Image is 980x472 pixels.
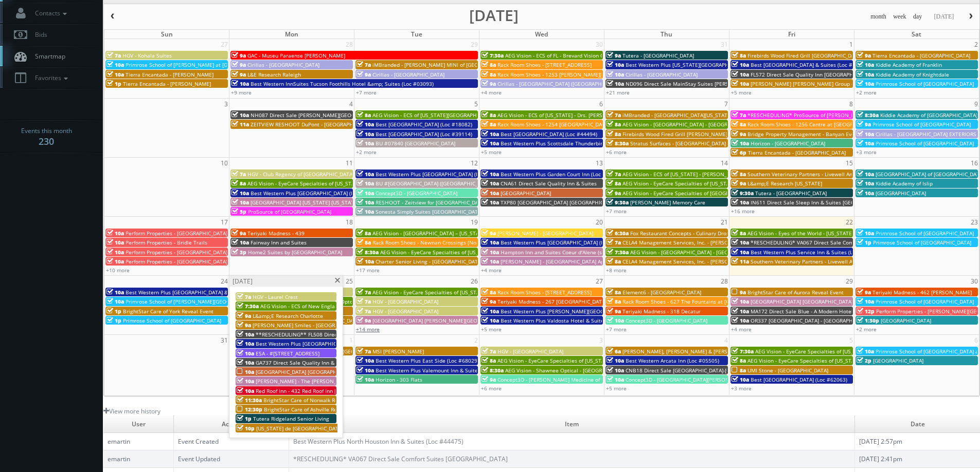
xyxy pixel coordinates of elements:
[872,289,972,296] span: Teriyaki Madness - 462 [PERSON_NAME]
[372,239,491,246] span: Rack Room Shoes - Newnan Crossings (No Rush)
[732,61,749,68] span: 10a
[482,308,499,315] span: 10a
[253,293,298,300] span: HGV - Laurel Crest
[856,326,877,333] a: +2 more
[372,348,424,355] span: MSI [PERSON_NAME]
[482,71,496,78] span: 8a
[247,61,319,68] span: Cirillas - [GEOGRAPHIC_DATA]
[357,317,371,324] span: 9a
[732,348,754,355] span: 7:30a
[482,230,496,237] span: 9a
[481,89,502,96] a: +4 more
[106,80,121,87] span: 1p
[126,71,213,78] span: Tierra Encantada - [PERSON_NAME]
[732,80,749,87] span: 10a
[237,340,254,347] span: 10a
[106,317,121,324] span: 1p
[731,326,752,333] a: +4 more
[482,289,496,296] span: 8a
[876,180,933,187] span: Kiddie Academy of Islip
[247,52,345,59] span: GAC - Museu Paraense [PERSON_NAME]
[260,303,449,310] span: AEG Vision - ECS of New England - OptomEyes Health – [GEOGRAPHIC_DATA]
[123,308,213,315] span: BrightStar Care of York Reveal Event
[732,52,746,59] span: 8a
[732,130,746,138] span: 9a
[231,180,246,187] span: 8a
[872,52,970,59] span: Tierra Encantada - [GEOGRAPHIC_DATA]
[497,289,592,296] span: Rack Room Shoes - [STREET_ADDRESS]
[482,140,499,147] span: 10a
[237,312,251,319] span: 9a
[747,171,943,178] span: Southern Veterinary Partners - Livewell Animal Urgent Care of [PERSON_NAME]
[380,249,584,256] span: AEG Vision - EyeCare Specialties of [US_STATE][PERSON_NAME] Eyecare Associates
[376,190,457,197] span: Concept3D - [GEOGRAPHIC_DATA]
[626,61,835,68] span: Best Western Plus [US_STATE][GEOGRAPHIC_DATA] [GEOGRAPHIC_DATA] (Loc #37096)
[501,317,640,324] span: Best Western Plus Valdosta Hotel & Suites (Loc #11213)
[482,80,496,87] span: 9a
[607,121,621,128] span: 8a
[501,130,597,138] span: Best [GEOGRAPHIC_DATA] (Loc #44494)
[732,190,754,197] span: 9:30a
[607,61,624,68] span: 10a
[622,258,772,265] span: CELA4 Management Services, Inc. - [PERSON_NAME] Genesis
[607,348,621,355] span: 6a
[231,171,246,178] span: 7a
[751,298,853,305] span: [GEOGRAPHIC_DATA] [GEOGRAPHIC_DATA]
[497,80,625,87] span: Cirillas - [GEOGRAPHIC_DATA] ([GEOGRAPHIC_DATA])
[376,199,486,206] span: RESHOOT - Zeitview for [GEOGRAPHIC_DATA]
[501,140,656,147] span: Best Western Plus Scottsdale Thunderbird Suites (Loc #03156)
[622,130,727,138] span: Firebirds Wood Fired Grill [PERSON_NAME]
[501,171,623,178] span: Best Western Plus Garden Court Inn (Loc #05224)
[497,61,592,68] span: Rack Room Shoes - [STREET_ADDRESS]
[126,298,264,305] span: Primrose School of [PERSON_NAME][GEOGRAPHIC_DATA]
[732,171,746,178] span: 8a
[732,149,746,156] span: 6p
[630,249,767,256] span: AEG Vision - [GEOGRAPHIC_DATA] - [GEOGRAPHIC_DATA]
[106,249,124,256] span: 10a
[247,180,502,187] span: AEG Vision - EyeCare Specialties of [US_STATE] - [PERSON_NAME] Eyecare Associates - [PERSON_NAME]
[607,239,621,246] span: 7a
[732,180,746,187] span: 9a
[747,121,884,128] span: Rack Room Shoes - 1256 Centre at [GEOGRAPHIC_DATA]
[231,199,249,206] span: 10a
[497,298,607,305] span: Teriyaki Madness - 267 [GEOGRAPHIC_DATA]
[256,331,409,338] span: **RESCHEDULING** FL508 Direct Sale Quality Inn Oceanfront
[751,258,929,265] span: Southern Veterinary Partners - Livewell Animal Urgent Care of Goodyear
[231,121,249,128] span: 11a
[751,140,825,147] span: Horizon - [GEOGRAPHIC_DATA]
[372,289,557,296] span: AEG Vision - EyeCare Specialties of [US_STATE] – [PERSON_NAME] Eye Care
[910,10,926,23] button: day
[732,249,749,256] span: 10a
[876,230,974,237] span: Primrose School of [GEOGRAPHIC_DATA]
[372,61,516,68] span: iMBranded - [PERSON_NAME] MINI of [GEOGRAPHIC_DATA]
[755,190,827,197] span: Tutera - [GEOGRAPHIC_DATA]
[372,298,438,305] span: HGV - [GEOGRAPHIC_DATA]
[357,249,379,256] span: 8:30a
[106,289,124,296] span: 10a
[748,149,846,156] span: Tierra Encantada - [GEOGRAPHIC_DATA]
[482,180,499,187] span: 10a
[482,171,499,178] span: 10a
[482,52,504,59] span: 7:30a
[889,10,910,23] button: week
[372,308,438,315] span: HGV - [GEOGRAPHIC_DATA]
[607,171,621,178] span: 7a
[732,298,749,305] span: 10a
[231,230,246,237] span: 9a
[751,61,869,68] span: Best [GEOGRAPHIC_DATA] & Suites (Loc #37117)
[231,190,249,197] span: 10a
[501,258,627,265] span: [PERSON_NAME] - [GEOGRAPHIC_DATA] Apartments
[126,249,227,256] span: Perform Properties - [GEOGRAPHIC_DATA]
[482,130,499,138] span: 10a
[857,111,879,119] span: 8:30a
[357,239,371,246] span: 8a
[607,111,621,119] span: 7a
[30,52,65,61] span: Smartmap
[248,208,331,215] span: ProSource of [GEOGRAPHIC_DATA]
[607,80,624,87] span: 10a
[857,190,874,197] span: 10a
[732,111,746,119] span: 7a
[622,121,759,128] span: AEG Vision - [GEOGRAPHIC_DATA] - [GEOGRAPHIC_DATA]
[755,348,933,355] span: AEG Vision - EyeCare Specialties of [US_STATE] – [PERSON_NAME] Vision
[622,171,875,178] span: AEG Vision - ECS of [US_STATE] - [PERSON_NAME] EyeCare - [GEOGRAPHIC_DATA] ([GEOGRAPHIC_DATA])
